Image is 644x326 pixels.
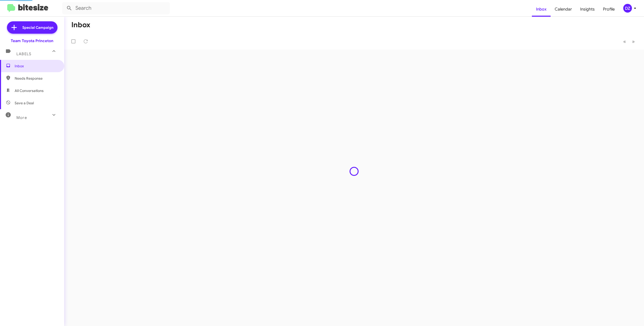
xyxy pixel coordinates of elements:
span: Save a Deal [15,100,34,106]
span: « [623,38,626,45]
div: DZ [623,4,632,13]
a: Insights [576,2,599,17]
span: Inbox [15,63,58,69]
span: Needs Response [15,76,58,81]
input: Search [62,2,170,14]
button: DZ [619,4,638,13]
span: Labels [16,52,31,56]
h1: Inbox [71,21,90,29]
span: All Conversations [15,88,44,93]
span: More [16,115,27,120]
a: Special Campaign [7,21,57,34]
span: Special Campaign [22,25,53,30]
span: » [632,38,635,45]
a: Profile [599,2,619,17]
button: Next [629,36,638,47]
button: Previous [620,36,629,47]
a: Inbox [532,2,551,17]
div: Team Toyota Princeton [11,38,53,43]
a: Calendar [551,2,576,17]
nav: Page navigation example [620,36,638,47]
